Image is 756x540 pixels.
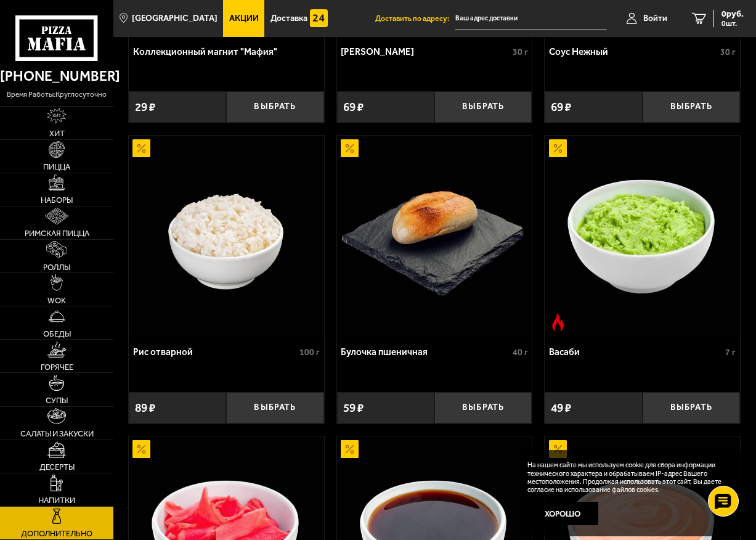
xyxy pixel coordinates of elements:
span: 69 ₽ [551,101,571,113]
img: Акционный [341,440,359,458]
button: Выбрать [643,392,740,423]
span: Горячее [41,363,73,371]
span: 49 ₽ [551,402,571,414]
span: Обеды [43,330,71,338]
span: 40 г [513,347,528,358]
span: Дополнительно [21,530,92,538]
span: Салаты и закуски [20,430,94,438]
span: WOK [47,297,66,305]
span: Пицца [43,163,70,171]
button: Выбрать [226,392,323,423]
span: 89 ₽ [135,402,155,414]
span: Римская пицца [25,229,89,237]
button: Выбрать [643,91,740,123]
span: 0 шт. [721,20,744,27]
span: [GEOGRAPHIC_DATA] [132,14,217,23]
div: Рис отварной [133,346,296,358]
img: Акционный [549,440,567,458]
span: Акции [229,14,259,23]
div: Васаби [549,346,722,358]
span: Хит [49,129,65,137]
img: Акционный [341,139,359,157]
span: 0 руб. [721,10,744,18]
img: Васаби [545,136,740,335]
img: Острое блюдо [549,313,567,331]
span: 100 г [299,347,320,358]
span: 30 г [513,47,528,57]
span: Напитки [38,496,75,504]
button: Выбрать [434,91,532,123]
p: На нашем сайте мы используем cookie для сбора информации технического характера и обрабатываем IP... [527,461,727,494]
button: Хорошо [527,502,598,525]
img: Булочка пшеничная [337,136,532,335]
span: 29 ₽ [135,101,155,113]
span: Доставка [270,14,307,23]
button: Выбрать [434,392,532,423]
input: Ваш адрес доставки [455,7,606,30]
img: Рис отварной [129,136,324,335]
div: Булочка пшеничная [341,346,509,358]
a: АкционныйРис отварной [129,136,324,335]
span: 30 г [720,47,736,57]
a: АкционныйОстрое блюдоВасаби [545,136,740,335]
div: Соус Нежный [549,46,717,57]
span: 69 ₽ [343,101,364,113]
button: Выбрать [226,91,323,123]
span: Роллы [43,263,70,271]
span: Доставить по адресу: [375,15,455,22]
span: Войти [643,14,667,23]
img: Акционный [549,139,567,157]
img: Акционный [132,440,150,458]
img: 15daf4d41897b9f0e9f617042186c801.svg [310,9,328,27]
a: АкционныйБулочка пшеничная [337,136,532,335]
span: 7 г [725,347,736,358]
img: Акционный [132,139,150,157]
div: Коллекционный магнит "Мафия" [133,46,317,57]
span: 59 ₽ [343,402,364,414]
span: Десерты [39,463,75,471]
div: [PERSON_NAME] [341,46,509,57]
span: Наборы [41,196,73,204]
span: Супы [46,396,68,404]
